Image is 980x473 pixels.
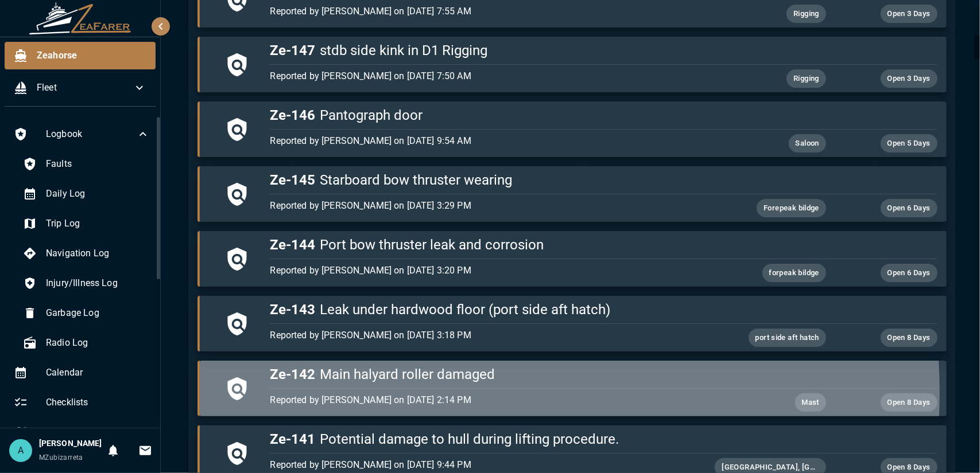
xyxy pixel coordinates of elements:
button: Notifications [102,439,125,462]
span: Calendar [46,366,150,380]
div: Radio Log [14,329,159,357]
span: Daily Log [46,187,150,201]
p: Reported by [PERSON_NAME] on [DATE] 7:55 AM [270,5,715,18]
p: Reported by [PERSON_NAME] on [DATE] 9:54 AM [270,134,715,148]
div: Logbook [5,120,159,148]
div: Trips [5,419,159,446]
button: Ze-144Port bow thruster leak and corrosionReported by [PERSON_NAME] on [DATE] 3:20 PMforpeak bild... [197,231,947,287]
div: A [9,439,32,462]
span: Open 8 Days [881,396,938,409]
p: Reported by [PERSON_NAME] on [DATE] 3:18 PM [270,329,715,342]
div: Checklists [5,389,159,416]
button: Ze-147stdb side kink in D1 RiggingReported by [PERSON_NAME] on [DATE] 7:50 AMRiggingOpen 3 Days [197,37,947,92]
h5: Main halyard roller damaged [270,365,937,384]
img: ZeaFarer Logo [29,2,132,34]
div: Garbage Log [14,299,159,327]
span: Trip Log [46,217,150,230]
span: Radio Log [46,336,150,350]
p: Reported by [PERSON_NAME] on [DATE] 3:29 PM [270,199,715,213]
p: Reported by [PERSON_NAME] on [DATE] 7:50 AM [270,69,715,83]
span: Open 3 Days [881,7,938,21]
span: Injury/Illness Log [46,276,150,290]
span: Trips [46,425,150,439]
span: Rigging [787,72,826,85]
button: Ze-143Leak under hardwood floor (port side aft hatch)Reported by [PERSON_NAME] on [DATE] 3:18 PMp... [197,296,947,351]
span: Ze-142 [270,366,315,382]
span: Open 5 Days [881,137,938,150]
button: Ze-142Main halyard roller damagedReported by [PERSON_NAME] on [DATE] 2:14 PMMastOpen 8 Days [197,361,947,416]
span: port side aft hatch [749,331,827,345]
div: Zeahorse [5,42,156,69]
span: Faults [46,157,150,171]
span: Ze-146 [270,107,315,123]
div: Trip Log [14,210,159,237]
span: Ze-141 [270,431,315,447]
span: Forepeak bildge [757,202,826,215]
span: Zeahorse [37,49,146,62]
div: Calendar [5,359,159,386]
span: MZubizarreta [39,454,83,462]
h5: stdb side kink in D1 Rigging [270,41,937,60]
span: Saloon [789,137,826,150]
span: Open 8 Days [881,331,938,345]
h5: Leak under hardwood floor (port side aft hatch) [270,300,937,319]
div: Fleet [5,74,156,101]
span: Ze-145 [270,172,315,188]
h5: Port bow thruster leak and corrosion [270,236,937,254]
span: Rigging [787,7,826,21]
span: Navigation Log [46,247,150,260]
div: Daily Log [14,180,159,208]
span: Open 6 Days [881,267,938,280]
button: Ze-145Starboard bow thruster wearingReported by [PERSON_NAME] on [DATE] 3:29 PMForepeak bildgeOpe... [197,166,947,222]
div: Injury/Illness Log [14,269,159,297]
p: Reported by [PERSON_NAME] on [DATE] 2:14 PM [270,393,715,407]
span: Ze-147 [270,42,315,58]
h5: Pantograph door [270,106,937,124]
span: Logbook [46,127,136,141]
span: Ze-143 [270,302,315,318]
button: Ze-146Pantograph doorReported by [PERSON_NAME] on [DATE] 9:54 AMSaloonOpen 5 Days [197,101,947,157]
h6: [PERSON_NAME] [39,437,102,450]
div: Navigation Log [14,240,159,267]
p: Reported by [PERSON_NAME] on [DATE] 9:44 PM [270,458,715,472]
span: Open 3 Days [881,72,938,85]
span: Ze-144 [270,237,315,253]
span: forpeak bildge [762,267,827,280]
span: Fleet [37,81,133,95]
div: Faults [14,150,159,178]
button: Invitations [134,439,157,462]
span: Garbage Log [46,306,150,320]
h5: Potential damage to hull during lifting procedure. [270,430,937,448]
span: Checklists [46,396,150,409]
p: Reported by [PERSON_NAME] on [DATE] 3:20 PM [270,264,715,277]
span: Mast [795,396,827,409]
span: Open 6 Days [881,202,938,215]
h5: Starboard bow thruster wearing [270,171,937,189]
